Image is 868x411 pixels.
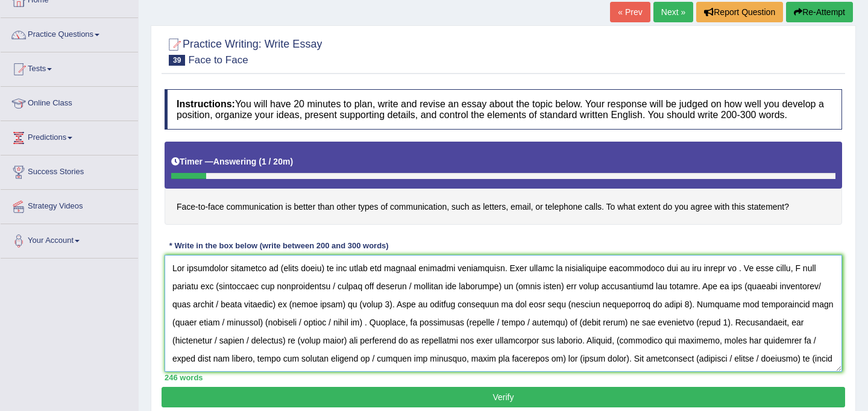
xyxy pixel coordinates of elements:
[653,2,693,22] a: Next »
[188,54,248,66] small: Face to Face
[165,36,322,66] h2: Practice Writing: Write Essay
[165,372,842,383] div: 246 words
[1,18,138,48] a: Practice Questions
[1,155,138,186] a: Success Stories
[1,224,138,254] a: Your Account
[259,157,262,166] b: (
[1,52,138,83] a: Tests
[177,99,235,109] b: Instructions:
[1,87,138,117] a: Online Class
[610,2,650,22] a: « Prev
[165,240,393,251] div: * Write in the box below (write between 200 and 300 words)
[162,387,845,407] button: Verify
[1,190,138,220] a: Strategy Videos
[786,2,853,22] button: Re-Attempt
[171,157,293,166] h5: Timer —
[696,2,783,22] button: Report Question
[213,157,257,166] b: Answering
[262,157,290,166] b: 1 / 20m
[1,121,138,151] a: Predictions
[165,89,842,130] h4: You will have 20 minutes to plan, write and revise an essay about the topic below. Your response ...
[290,157,293,166] b: )
[169,55,185,66] span: 39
